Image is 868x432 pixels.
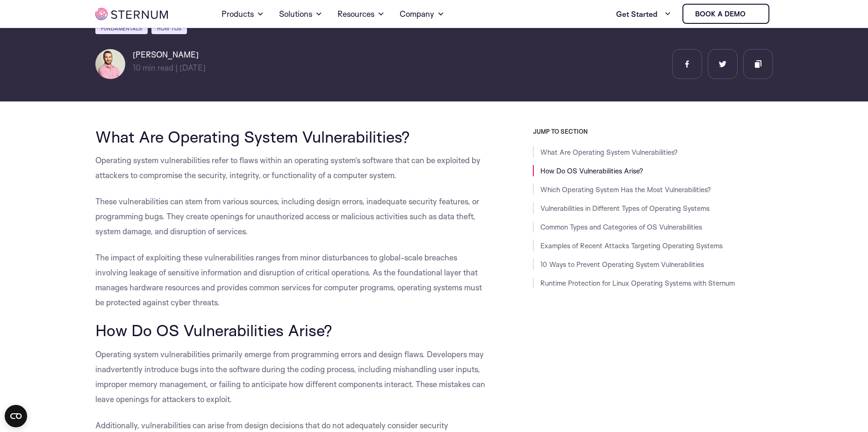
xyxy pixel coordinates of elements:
[95,349,485,404] span: Operating system vulnerabilities primarily emerge from programming errors and design flaws. Devel...
[95,23,148,34] a: Fundamentals
[540,204,710,213] a: Vulnerabilities in Different Types of Operating Systems
[179,63,206,72] span: [DATE]
[540,166,643,175] a: How Do OS Vulnerabilities Arise?
[540,223,702,231] a: Common Types and Categories of OS Vulnerabilities
[95,49,125,79] img: Lian Granot
[540,241,723,250] a: Examples of Recent Attacks Targeting Operating Systems
[540,260,704,269] a: 10 Ways to Prevent Operating System Vulnerabilities
[95,127,410,146] span: What Are Operating System Vulnerabilities?
[133,49,206,60] h6: [PERSON_NAME]
[95,155,481,180] span: Operating system vulnerabilities refer to flaws within an operating system’s software that can be...
[95,252,482,307] span: The impact of exploiting these vulnerabilities ranges from minor disturbances to global-scale bre...
[682,4,769,24] a: Book a demo
[540,148,678,157] a: What Are Operating System Vulnerabilities?
[540,279,735,288] a: Runtime Protection for Linux Operating Systems with Sternum
[222,1,264,27] a: Products
[616,5,671,23] a: Get Started
[5,405,27,427] button: Open CMP widget
[337,1,385,27] a: Resources
[749,10,757,18] img: sternum iot
[400,1,445,27] a: Company
[133,63,141,72] span: 10
[279,1,323,27] a: Solutions
[540,185,711,194] a: Which Operating System Has the Most Vulnerabilities?
[151,23,187,34] a: How Tos
[533,128,773,135] h3: JUMP TO SECTION
[133,63,178,72] span: min read |
[95,196,479,236] span: These vulnerabilities can stem from various sources, including design errors, inadequate security...
[95,8,168,20] img: sternum iot
[95,320,332,340] span: How Do OS Vulnerabilities Arise?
